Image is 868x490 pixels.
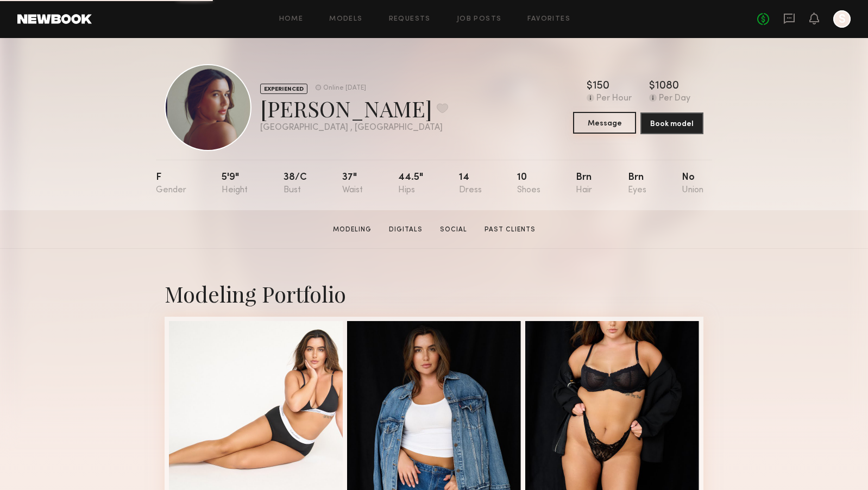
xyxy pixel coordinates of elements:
[385,225,427,235] a: Digitals
[279,16,304,23] a: Home
[640,112,703,134] button: Book model
[659,94,690,104] div: Per Day
[156,173,186,195] div: F
[389,16,431,23] a: Requests
[457,16,502,23] a: Job Posts
[459,173,482,195] div: 14
[329,16,362,23] a: Models
[628,173,646,195] div: Brn
[260,84,307,94] div: EXPERIENCED
[436,225,471,235] a: Social
[573,112,636,134] button: Message
[222,173,248,195] div: 5'9"
[682,173,703,195] div: No
[587,81,593,92] div: $
[833,10,851,28] a: S
[398,173,423,195] div: 44.5"
[323,85,366,92] div: Online [DATE]
[165,279,703,308] div: Modeling Portfolio
[576,173,592,195] div: Brn
[649,81,655,92] div: $
[596,94,632,104] div: Per Hour
[480,225,540,235] a: Past Clients
[260,94,448,123] div: [PERSON_NAME]
[284,173,307,195] div: 38/c
[342,173,363,195] div: 37"
[593,81,609,92] div: 150
[329,225,376,235] a: Modeling
[655,81,679,92] div: 1080
[527,16,570,23] a: Favorites
[517,173,540,195] div: 10
[260,123,448,133] div: [GEOGRAPHIC_DATA] , [GEOGRAPHIC_DATA]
